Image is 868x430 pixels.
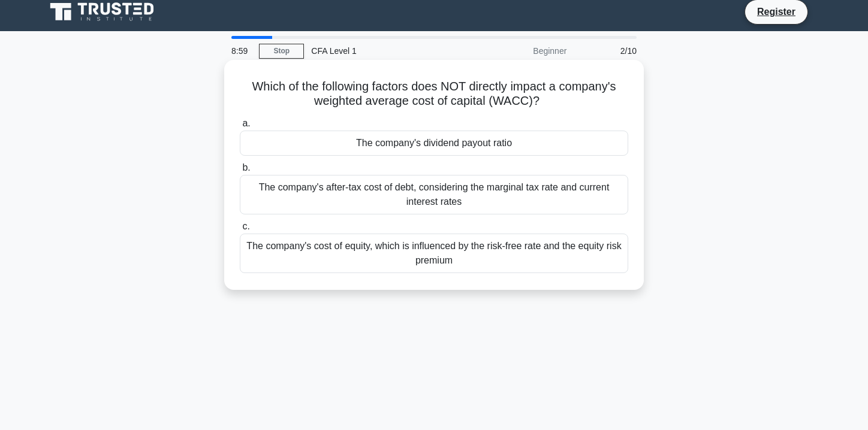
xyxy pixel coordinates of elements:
span: c. [242,221,249,231]
h5: Which of the following factors does NOT directly impact a company's weighted average cost of capi... [239,79,629,109]
div: The company's after-tax cost of debt, considering the marginal tax rate and current interest rates [240,175,628,214]
span: a. [242,118,250,128]
a: Stop [259,44,304,59]
div: 8:59 [224,39,259,63]
a: Register [750,4,803,19]
div: CFA Level 1 [304,39,469,63]
div: The company's dividend payout ratio [240,131,628,156]
div: 2/10 [574,39,644,63]
div: Beginner [469,39,574,63]
span: b. [242,162,250,172]
div: The company's cost of equity, which is influenced by the risk-free rate and the equity risk premium [240,234,628,273]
